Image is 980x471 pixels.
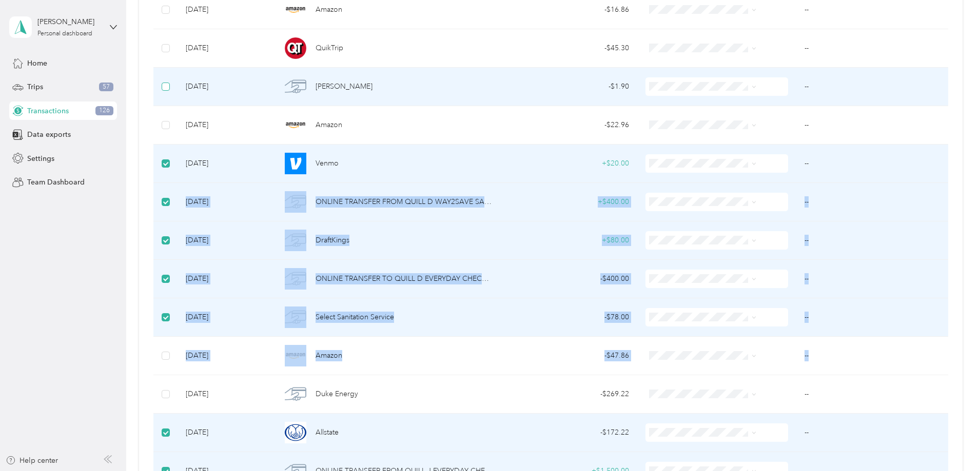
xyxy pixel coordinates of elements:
img: Amazon [285,114,306,136]
span: Team Dashboard [27,177,85,188]
span: [PERSON_NAME] [316,81,373,92]
span: Amazon [316,350,342,361]
td: -- [796,375,948,414]
div: - $16.86 [509,4,629,15]
div: - $1.90 [509,81,629,92]
div: - $172.22 [509,427,629,438]
img: Duke Energy [285,383,306,405]
div: - $400.00 [509,273,629,284]
span: Amazon [316,119,342,131]
td: [DATE] [178,298,273,337]
img: DraftKings [285,230,306,251]
span: 126 [95,106,113,115]
td: [DATE] [178,183,273,221]
td: -- [796,106,948,145]
span: Amazon [316,4,342,15]
div: - $78.00 [509,312,629,323]
span: Trips [27,81,43,92]
div: [PERSON_NAME] [37,16,102,27]
td: -- [796,260,948,298]
div: + $80.00 [509,235,629,246]
div: - $269.22 [509,388,629,400]
td: -- [796,414,948,452]
span: Home [27,58,47,69]
td: -- [796,68,948,106]
td: -- [796,298,948,337]
img: Amazon [285,345,306,366]
td: [DATE] [178,414,273,452]
iframe: Everlance-gr Chat Button Frame [923,414,980,471]
span: Duke Energy [316,388,358,400]
img: Venmo [285,153,306,174]
div: + $400.00 [509,196,629,208]
td: [DATE] [178,106,273,145]
td: [DATE] [178,68,273,106]
div: - $45.30 [509,43,629,54]
span: DraftKings [316,235,349,246]
span: Data exports [27,129,71,140]
img: Alison Vending [285,76,306,97]
td: [DATE] [178,29,273,68]
span: ONLINE TRANSFER TO QUILL D EVERYDAY CHECKING XXXXXX2019 REF #IB0V2HTJLS ON [DATE] [316,273,493,284]
span: Allstate [316,427,339,438]
td: [DATE] [178,221,273,260]
td: -- [796,337,948,375]
td: -- [796,145,948,183]
td: [DATE] [178,375,273,414]
img: QuikTrip [285,37,306,59]
img: Select Sanitation Service [285,306,306,328]
span: QuikTrip [316,43,343,54]
td: [DATE] [178,260,273,298]
img: Allstate [285,422,306,443]
span: Select Sanitation Service [316,312,394,323]
div: - $22.96 [509,119,629,131]
span: Venmo [316,158,339,169]
span: Transactions [27,106,69,116]
span: Settings [27,153,54,164]
td: [DATE] [178,145,273,183]
div: - $47.86 [509,350,629,361]
div: + $20.00 [509,158,629,169]
td: -- [796,221,948,260]
td: -- [796,183,948,221]
span: ONLINE TRANSFER FROM QUILL D WAY2SAVE SAVINGS XXXXXX5502 REF #IB0V2HTJLS ON [DATE] [316,196,493,208]
span: 57 [99,83,113,92]
button: Help center [6,455,58,466]
td: -- [796,29,948,68]
td: [DATE] [178,337,273,375]
div: Personal dashboard [37,31,92,37]
img: ONLINE TRANSFER FROM QUILL D WAY2SAVE SAVINGS XXXXXX5502 REF #IB0V2HTJLS ON 09/25/25 [285,191,306,213]
img: ONLINE TRANSFER TO QUILL D EVERYDAY CHECKING XXXXXX2019 REF #IB0V2HTJLS ON 09/25/25 [285,268,306,290]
